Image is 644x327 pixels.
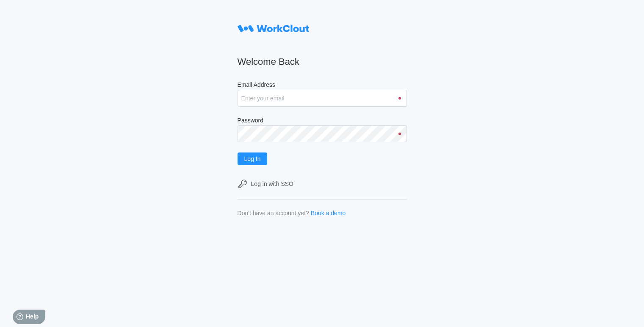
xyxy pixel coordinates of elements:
[238,152,268,165] button: Log In
[238,117,407,125] label: Password
[251,180,293,187] div: Log in with SSO
[238,179,407,189] a: Log in with SSO
[238,90,407,107] input: Enter your email
[238,210,309,216] div: Don't have an account yet?
[244,156,261,162] span: Log In
[238,56,407,68] h2: Welcome Back
[311,210,346,216] a: Book a demo
[238,81,407,90] label: Email Address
